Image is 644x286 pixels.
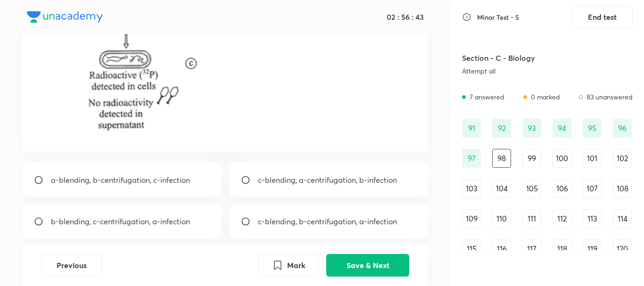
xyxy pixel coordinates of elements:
p: 83 unanswered [586,92,633,102]
div: 96 [613,119,632,138]
div: 100 [553,149,571,168]
div: 101 [583,149,602,168]
div: 120 [613,239,632,258]
div: 118 [553,239,571,258]
div: 106 [553,179,571,198]
div: 110 [492,209,511,228]
div: 91 [462,119,481,138]
div: 92 [492,119,511,138]
p: b-blending, c-centrifugation, a-infection [51,216,190,227]
div: 115 [462,239,481,258]
h5: 56 : [399,12,413,22]
div: 97 [462,149,481,168]
div: 107 [583,179,602,198]
button: Save & Next [326,254,409,277]
h5: 02 : [387,12,399,22]
div: Attempt all [462,67,581,75]
h5: Section - C - Biology [462,52,581,64]
button: Mark [258,254,319,277]
div: 114 [613,209,632,228]
p: a-blending, b-centrifugation, c-infection [51,174,190,186]
div: 94 [553,119,571,138]
div: 98 [492,149,511,168]
p: c-blending, a-centrifugation, b-infection [258,174,397,186]
div: 109 [462,209,481,228]
div: 117 [522,239,541,258]
button: Previous [41,254,102,277]
button: End test [572,6,633,28]
div: 93 [522,119,541,138]
div: 103 [462,179,481,198]
h5: 43 [413,12,424,22]
div: 105 [522,179,541,198]
div: 104 [492,179,511,198]
p: 7 answered [470,92,504,102]
div: 111 [522,209,541,228]
div: 113 [583,209,602,228]
div: 119 [583,239,602,258]
div: 95 [583,119,602,138]
div: 102 [613,149,632,168]
div: 112 [553,209,571,228]
div: 99 [522,149,541,168]
div: 116 [492,239,511,258]
div: 108 [613,179,632,198]
p: 0 marked [531,92,560,102]
h6: Minor Test - 5 [477,12,519,22]
p: c-blending, b-centrifugation, a-infection [258,216,397,227]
